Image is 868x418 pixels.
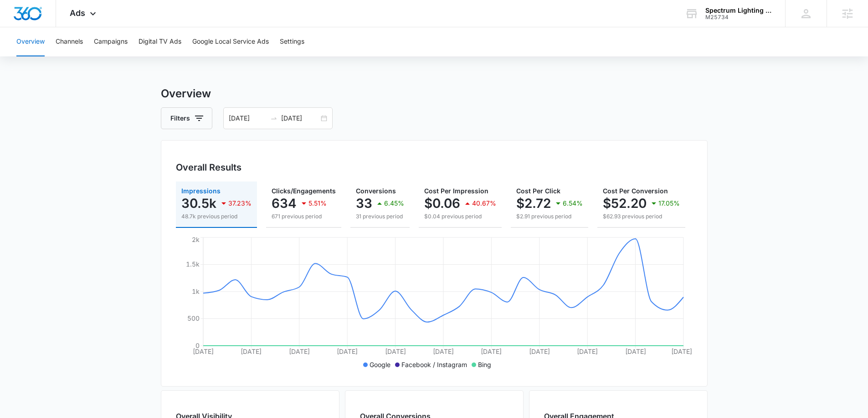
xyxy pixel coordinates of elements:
p: Facebook / Instagram [401,360,467,369]
tspan: [DATE] [288,347,309,355]
div: account name [705,7,772,14]
tspan: [DATE] [193,347,214,355]
h3: Overall Results [176,161,241,174]
tspan: [DATE] [385,347,406,355]
tspan: 1.5k [186,260,200,268]
tspan: 1k [192,287,200,295]
div: account id [705,14,772,20]
span: Conversions [356,187,396,195]
tspan: 2k [192,236,200,243]
button: Digital TV Ads [139,27,181,56]
p: $62.93 previous period [603,212,680,221]
p: $52.20 [603,196,647,211]
tspan: [DATE] [433,347,454,355]
span: Cost Per Impression [424,187,488,195]
button: Overview [16,27,45,56]
p: 6.45% [384,200,404,206]
button: Channels [56,27,83,56]
p: 6.54% [563,200,583,206]
p: $0.04 previous period [424,212,496,221]
button: Settings [280,27,304,56]
span: to [270,115,277,122]
tspan: 500 [187,314,200,322]
p: 17.05% [658,200,680,206]
span: Cost Per Conversion [603,187,668,195]
h3: Overview [161,86,708,102]
p: 37.23% [228,200,252,206]
span: Clicks/Engagements [272,187,336,195]
input: End date [281,113,319,123]
p: 40.67% [472,200,496,206]
tspan: [DATE] [625,347,646,355]
p: 30.5k [181,196,216,211]
tspan: [DATE] [671,347,692,355]
p: 5.51% [308,200,327,206]
p: 48.7k previous period [181,212,252,221]
span: swap-right [270,115,277,122]
p: $0.06 [424,196,460,211]
tspan: [DATE] [337,347,358,355]
p: Google [370,360,390,369]
button: Google Local Service Ads [192,27,269,56]
p: 33 [356,196,372,211]
p: 634 [272,196,297,211]
p: 671 previous period [272,212,336,221]
p: 31 previous period [356,212,404,221]
tspan: [DATE] [481,347,502,355]
p: Bing [478,360,491,369]
button: Campaigns [94,27,128,56]
tspan: 0 [195,342,200,349]
button: Filters [161,107,212,129]
span: Cost Per Click [516,187,560,195]
tspan: [DATE] [241,347,262,355]
span: Ads [70,8,85,18]
span: Impressions [181,187,221,195]
p: $2.91 previous period [516,212,583,221]
p: $2.72 [516,196,551,211]
tspan: [DATE] [577,347,598,355]
tspan: [DATE] [529,347,550,355]
input: Start date [229,113,267,123]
